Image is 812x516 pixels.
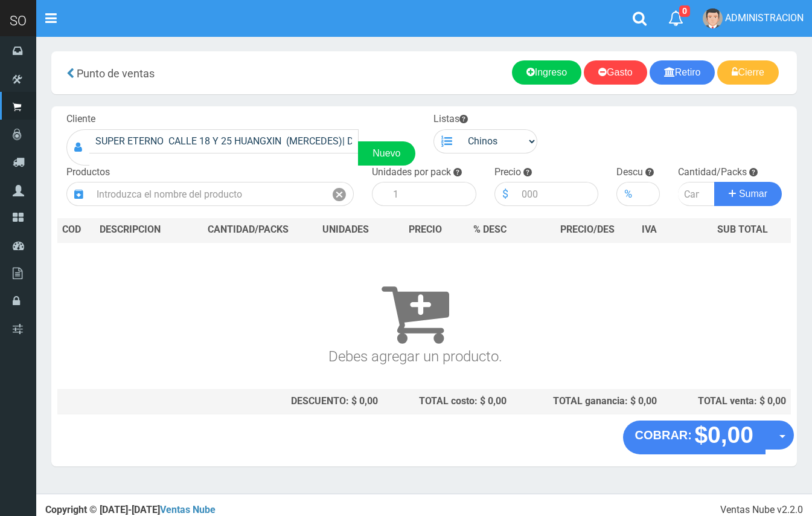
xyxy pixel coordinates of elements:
[516,395,657,408] div: TOTAL ganancia: $ 0,00
[739,189,767,199] span: Sumar
[694,422,753,448] strong: $0,00
[388,395,507,408] div: TOTAL costo: $ 0,00
[66,112,95,126] label: Cliente
[678,182,715,206] input: Cantidad
[372,166,451,179] label: Unidades por pack
[678,166,747,179] label: Cantidad/Packs
[714,182,782,206] button: Sumar
[89,129,359,153] input: Consumidor Final
[473,224,507,235] span: % DESC
[494,166,521,179] label: Precio
[358,141,415,166] a: Nuevo
[667,395,787,408] div: TOTAL venta: $ 0,00
[160,504,216,515] a: Ventas Nube
[584,60,647,85] a: Gasto
[635,428,692,442] strong: COBRAR:
[117,224,161,235] span: CRIPCION
[512,60,581,85] a: Ingreso
[639,182,659,206] input: 000
[494,182,516,206] div: $
[560,224,615,235] span: PRECIO/DES
[387,182,476,206] input: 1
[66,166,110,179] label: Productos
[623,421,766,454] button: COBRAR: $0,00
[725,12,804,24] span: ADMINISTRACION
[642,224,657,235] span: IVA
[616,182,639,206] div: %
[188,218,308,242] th: CANTIDAD/PACKS
[193,395,378,408] div: DESCUENTO: $ 0,00
[616,166,643,179] label: Descu
[679,5,690,17] span: 0
[308,218,383,242] th: UNIDADES
[703,8,723,28] img: User Image
[409,223,442,237] span: PRECIO
[433,112,468,126] label: Listas
[45,504,216,515] strong: Copyright © [DATE]-[DATE]
[91,182,325,206] input: Introduzca el nombre del producto
[717,60,779,85] a: Cierre
[77,67,155,80] span: Punto de ventas
[95,218,188,242] th: DES
[717,223,768,237] span: SUB TOTAL
[57,218,95,242] th: COD
[62,260,768,364] h3: Debes agregar un producto.
[516,182,599,206] input: 000
[650,60,715,85] a: Retiro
